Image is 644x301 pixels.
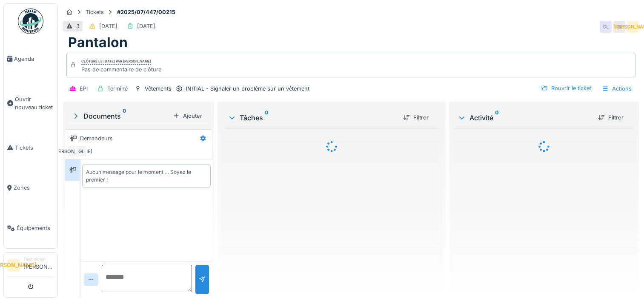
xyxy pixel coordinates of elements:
div: [DATE] [99,22,117,30]
li: [PERSON_NAME] [7,259,20,272]
span: Agenda [14,55,54,63]
div: Demandeurs [80,134,113,142]
div: EPI [80,85,88,93]
sup: 0 [495,113,499,123]
div: Terminé [107,85,128,93]
img: Badge_color-CXgf-gQk.svg [18,9,43,34]
div: Tâches [228,113,396,123]
a: Tickets [4,128,57,168]
span: Zones [14,184,54,192]
h1: Pantalon [68,34,128,51]
div: [DATE] [137,22,155,30]
div: Vêtements [145,85,172,93]
div: Pas de commentaire de clôture [81,65,161,74]
div: Aucun message pour le moment … Soyez le premier ! [86,168,207,184]
span: Tickets [15,144,54,152]
div: Ajouter [169,110,206,122]
span: Équipements [17,224,54,232]
div: Activité [458,113,591,123]
div: Documents [72,111,169,121]
div: GL [613,21,625,33]
a: [PERSON_NAME] Technicien[PERSON_NAME] [7,256,54,276]
div: Tickets [86,8,104,16]
div: Actions [598,82,635,95]
div: GL [600,21,612,33]
a: Ouvrir nouveau ticket [4,79,57,128]
div: GL [75,145,87,157]
a: Zones [4,168,57,208]
div: 3 [76,22,80,30]
strong: #2025/07/447/00215 [114,8,179,16]
li: [PERSON_NAME] [23,256,54,274]
div: [PERSON_NAME] [627,21,639,33]
a: Agenda [4,39,57,79]
div: Filtrer [400,112,432,123]
div: Technicien [23,256,54,262]
sup: 0 [265,113,269,123]
div: INITIAL - Signaler un problème sur un vêtement [186,85,309,93]
span: Ouvrir nouveau ticket [15,95,54,111]
div: [PERSON_NAME] [67,145,79,157]
div: Filtrer [595,112,627,123]
sup: 0 [123,111,126,121]
div: Rouvrir le ticket [538,82,595,94]
div: Clôturé le [DATE] par [PERSON_NAME] [81,59,151,65]
a: Équipements [4,208,57,248]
